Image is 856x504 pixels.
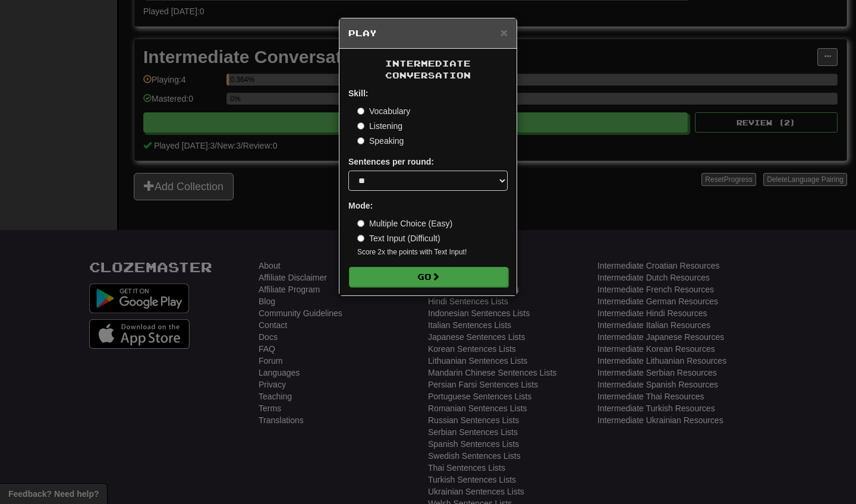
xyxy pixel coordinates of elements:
label: Listening [357,120,402,132]
button: Close [501,26,508,39]
input: Text Input (Difficult) [357,235,364,242]
label: Speaking [357,135,404,147]
button: Go [349,267,508,287]
input: Multiple Choice (Easy) [357,220,364,227]
input: Speaking [357,137,364,144]
strong: Mode: [348,201,373,210]
span: Intermediate Conversation [385,58,471,80]
span: × [501,26,508,39]
strong: Skill: [348,89,368,98]
label: Text Input (Difficult) [357,232,440,244]
label: Sentences per round: [348,156,434,168]
small: Score 2x the points with Text Input ! [357,247,508,257]
label: Vocabulary [357,105,410,117]
h5: Play [348,27,508,39]
input: Listening [357,122,364,130]
label: Multiple Choice (Easy) [357,218,452,229]
input: Vocabulary [357,108,364,115]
